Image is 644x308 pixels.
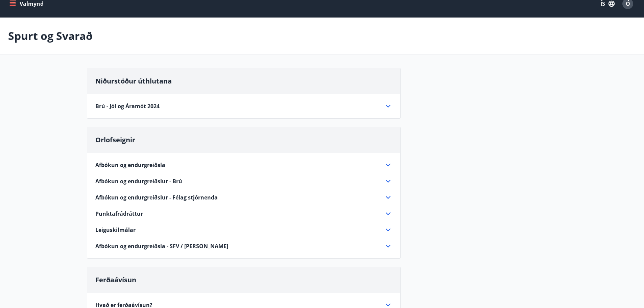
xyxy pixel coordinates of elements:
[95,102,160,110] span: Brú - Jól og Áramót 2024
[95,161,165,169] span: Afbókun og endurgreiðsla
[95,135,135,144] span: Orlofseignir
[95,275,136,284] span: Ferðaávísun
[95,193,392,202] div: Afbókun og endurgreiðslur - Félag stjórnenda
[8,28,93,43] p: Spurt og Svarað
[95,210,143,217] span: Punktafrádráttur
[95,102,392,110] div: Brú - Jól og Áramót 2024
[95,76,172,86] span: Niðurstöður úthlutana
[95,226,392,234] div: Leiguskilmálar
[95,177,392,185] div: Afbókun og endurgreiðslur - Brú
[95,177,182,185] span: Afbókun og endurgreiðslur - Brú
[95,210,392,218] div: Punktafrádráttur
[95,161,392,169] div: Afbókun og endurgreiðsla
[95,242,392,250] div: Afbókun og endurgreiðsla - SFV / [PERSON_NAME]
[95,242,228,250] span: Afbókun og endurgreiðsla - SFV / [PERSON_NAME]
[95,226,136,234] span: Leiguskilmálar
[95,194,218,201] span: Afbókun og endurgreiðslur - Félag stjórnenda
